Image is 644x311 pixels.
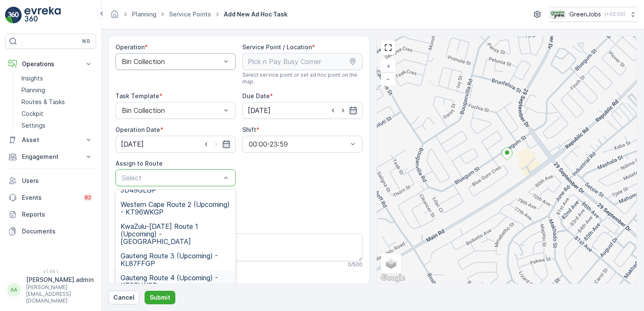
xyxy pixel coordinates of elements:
[115,160,163,167] label: Assign to Route
[382,60,394,72] a: Zoom In
[26,284,94,304] p: [PERSON_NAME][EMAIL_ADDRESS][DOMAIN_NAME]
[5,56,96,72] button: Operations
[115,43,145,51] label: Operation
[242,43,312,51] label: Service Point / Location
[21,98,65,106] p: Routes & Tasks
[121,223,231,245] span: KwaZulu-[DATE] Route 1 (Upcoming) - [GEOGRAPHIC_DATA]
[242,126,256,133] label: Shift
[115,126,160,133] label: Operation Date
[242,53,362,70] input: Pick n Pay Busy Corner
[242,102,362,119] input: dd/mm/yyyy
[122,173,221,183] p: Select
[5,172,96,189] a: Users
[382,72,394,85] a: Zoom Out
[115,282,362,294] h2: Task Template Configuration
[5,7,22,24] img: logo
[379,273,407,284] img: Google
[348,261,362,268] p: 0 / 500
[115,92,159,99] label: Task Template
[242,72,362,85] span: Select service point or set ad hoc point on the map.
[145,291,175,304] button: Submit
[22,136,79,144] p: Asset
[22,227,93,236] p: Documents
[22,193,78,202] p: Events
[382,41,394,54] a: View Fullscreen
[5,269,96,274] span: v 1.48.1
[222,10,289,19] span: Add New Ad Hoc Task
[121,252,231,267] span: Gauteng Route 3 (Upcoming) - KL87FFGP
[5,276,96,304] button: AA[PERSON_NAME].admin[PERSON_NAME][EMAIL_ADDRESS][DOMAIN_NAME]
[82,38,90,45] p: ⌘B
[150,293,170,302] p: Submit
[22,177,93,185] p: Users
[108,291,140,304] button: Cancel
[18,120,96,131] a: Settings
[110,13,119,20] a: Homepage
[22,210,93,219] p: Reports
[5,189,96,206] a: Events82
[379,273,407,284] a: Open this area in Google Maps (opens a new window)
[5,148,96,165] button: Engagement
[5,131,96,148] button: Asset
[242,92,270,99] label: Due Date
[132,11,156,18] a: Planning
[549,7,637,22] button: GreenJobs(+02:00)
[382,254,400,273] a: Layers
[85,194,91,201] p: 82
[549,10,566,19] img: Green_Jobs_Logo.png
[21,121,46,130] p: Settings
[121,201,231,216] span: Western Cape Route 2 (Upcoming) - KT96WKGP
[18,96,96,108] a: Routes & Tasks
[169,11,211,18] a: Service Points
[18,72,96,84] a: Insights
[26,276,94,284] p: [PERSON_NAME].admin
[21,74,43,83] p: Insights
[121,179,231,194] span: Gauteng Route 2 (Upcoming) - JD49GLGP
[22,153,79,161] p: Engagement
[115,136,236,153] input: dd/mm/yyyy
[5,206,96,223] a: Reports
[7,283,21,297] div: AA
[24,7,61,24] img: logo_light-DOdMpM7g.png
[386,62,390,70] span: +
[22,60,79,68] p: Operations
[604,11,625,18] p: ( +02:00 )
[21,110,43,118] p: Cockpit
[386,75,390,82] span: −
[18,84,96,96] a: Planning
[5,223,96,240] a: Documents
[18,108,96,120] a: Cockpit
[21,86,45,94] p: Planning
[569,10,601,19] p: GreenJobs
[121,274,231,289] span: Gauteng Route 4 (Upcoming) - KT97LWGP
[113,293,134,302] p: Cancel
